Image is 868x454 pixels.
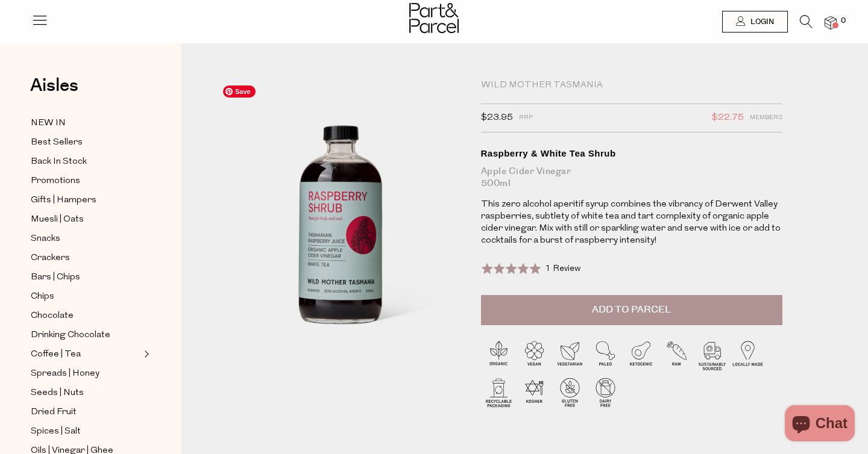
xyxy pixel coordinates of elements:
a: Drinking Chocolate [31,328,140,343]
a: Crackers [31,250,140,266]
img: P_P-ICONS-Live_Bec_V11_Recyclable_Packaging.svg [481,375,517,410]
button: Expand/Collapse Coffee | Tea [141,347,149,361]
span: Chocolate [31,309,74,323]
p: This zero alcohol aperitif syrup combines the vibrancy of Derwent Valley raspberries, subtlety of... [481,199,782,247]
span: $23.95 [481,110,513,126]
span: Drinking Chocolate [31,328,110,343]
a: NEW IN [31,116,140,131]
span: Save [223,86,256,98]
a: Aisles [30,76,78,107]
span: Dried Fruit [31,405,77,420]
img: P_P-ICONS-Live_Bec_V11_Locally_Made_2.svg [730,337,766,373]
img: P_P-ICONS-Live_Bec_V11_Paleo.svg [588,337,623,373]
img: P_P-ICONS-Live_Bec_V11_Sustainable_Sourced.svg [694,337,730,373]
span: Gifts | Hampers [31,193,96,208]
div: Raspberry & White Tea Shrub [481,148,782,160]
a: Dried Fruit [31,405,140,420]
span: 1 Review [545,264,580,273]
span: Add to Parcel [592,303,671,317]
span: $22.75 [712,110,744,126]
a: Promotions [31,173,140,188]
span: Spreads | Honey [31,367,99,381]
span: Aisles [30,72,78,99]
inbox-online-store-chat: Shopify online store chat [781,405,858,444]
img: Raspberry & White Tea Shrub [217,79,463,387]
img: P_P-ICONS-Live_Bec_V11_Organic.svg [481,337,517,373]
img: P_P-ICONS-Live_Bec_V11_Kosher.svg [517,375,552,410]
div: Wild Mother Tasmania [481,79,782,92]
a: Gifts | Hampers [31,193,140,208]
img: Part&Parcel [409,3,459,33]
span: Coffee | Tea [31,347,81,362]
a: Seeds | Nuts [31,385,140,400]
img: P_P-ICONS-Live_Bec_V11_Gluten_Free.svg [552,375,588,410]
a: Chocolate [31,308,140,323]
span: Chips [31,290,54,304]
a: Snacks [31,231,140,246]
span: RRP [519,110,533,126]
img: P_P-ICONS-Live_Bec_V11_Ketogenic.svg [623,337,659,373]
img: P_P-ICONS-Live_Bec_V11_Dairy_Free.svg [588,375,623,410]
img: P_P-ICONS-Live_Bec_V11_Vegan.svg [517,337,552,373]
a: Spices | Salt [31,424,140,439]
a: Best Sellers [31,135,140,150]
a: Bars | Chips [31,270,140,285]
div: Apple Cider Vinegar 500ml [481,166,782,190]
span: Muesli | Oats [31,213,84,227]
span: Login [747,17,774,27]
img: P_P-ICONS-Live_Bec_V11_Vegetarian.svg [552,337,588,373]
span: Bars | Chips [31,270,80,285]
span: Seeds | Nuts [31,386,84,400]
span: Back In Stock [31,155,87,169]
a: Chips [31,289,140,304]
span: Members [750,110,782,126]
a: Back In Stock [31,154,140,169]
a: Coffee | Tea [31,347,140,362]
a: Login [722,11,788,33]
span: Spices | Salt [31,424,81,439]
span: Promotions [31,174,80,188]
a: Spreads | Honey [31,366,140,381]
a: Muesli | Oats [31,212,140,227]
img: P_P-ICONS-Live_Bec_V11_Raw.svg [659,337,694,373]
span: NEW IN [31,116,66,131]
button: Add to Parcel [481,295,782,325]
span: 0 [838,16,849,26]
span: Snacks [31,232,60,246]
span: Best Sellers [31,135,83,150]
span: Crackers [31,251,70,266]
a: 0 [825,16,837,29]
